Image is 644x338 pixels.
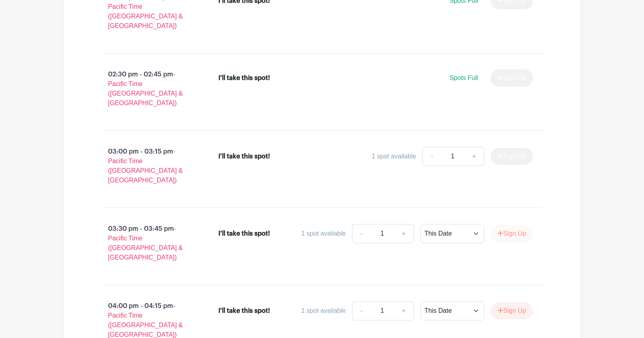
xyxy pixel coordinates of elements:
[108,225,183,261] span: - Pacific Time ([GEOGRAPHIC_DATA] & [GEOGRAPHIC_DATA])
[108,148,183,184] span: - Pacific Time ([GEOGRAPHIC_DATA] & [GEOGRAPHIC_DATA])
[301,306,346,316] div: 1 spot available
[218,229,270,238] div: I'll take this spot!
[108,71,183,106] span: - Pacific Time ([GEOGRAPHIC_DATA] & [GEOGRAPHIC_DATA])
[372,152,416,161] div: 1 spot available
[491,302,533,319] button: Sign Up
[89,66,206,111] p: 02:30 pm - 02:45 pm
[218,306,270,316] div: I'll take this spot!
[464,147,484,166] a: +
[491,225,533,242] button: Sign Up
[394,301,414,320] a: +
[89,221,206,266] p: 03:30 pm - 03:45 pm
[352,224,370,243] a: -
[422,147,441,166] a: -
[301,229,346,238] div: 1 spot available
[218,73,270,83] div: I'll take this spot!
[394,224,414,243] a: +
[89,144,206,188] p: 03:00 pm - 03:15 pm
[450,74,478,81] span: Spots Full
[218,152,270,161] div: I'll take this spot!
[352,301,370,320] a: -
